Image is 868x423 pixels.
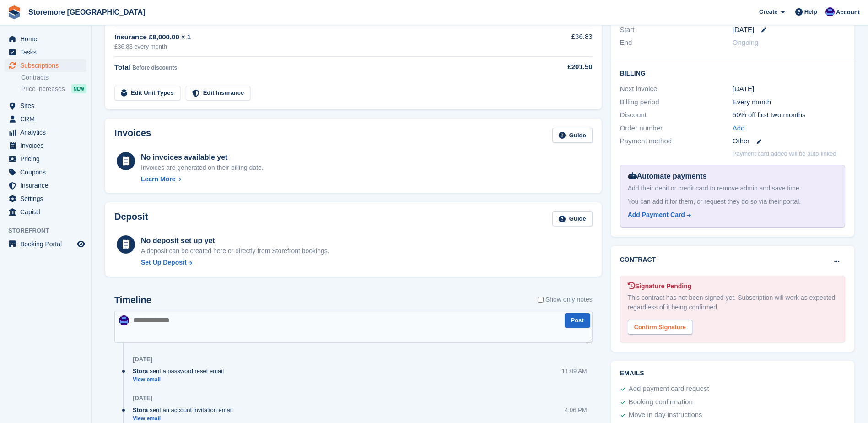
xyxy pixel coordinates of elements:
[141,258,329,267] a: Set Up Deposit
[133,415,237,423] a: View email
[141,258,187,267] div: Set Up Deposit
[133,406,237,414] div: sent an account invitation email
[629,384,709,395] div: Add payment card request
[71,84,86,93] div: NEW
[628,317,692,325] a: Confirm Signature
[5,126,86,139] a: menu
[620,123,733,134] div: Order number
[5,192,86,205] a: menu
[20,192,75,205] span: Settings
[733,97,845,108] div: Every month
[620,68,845,77] h2: Billing
[75,239,86,249] a: Preview store
[20,113,75,125] span: CRM
[141,246,329,256] p: A deposit can be created here or directly from Storefront bookings.
[733,84,845,94] div: [DATE]
[20,139,75,152] span: Invoices
[20,179,75,192] span: Insurance
[836,8,860,17] span: Account
[620,136,733,146] div: Payment method
[186,86,251,101] a: Edit Insurance
[5,152,86,165] a: menu
[628,210,685,220] div: Add Payment Card
[114,295,151,305] h2: Timeline
[133,376,228,384] a: View email
[141,163,264,173] div: Invoices are generated on their billing date.
[552,211,593,227] a: Guide
[133,395,152,402] div: [DATE]
[733,38,759,46] span: Ongoing
[20,126,75,139] span: Analytics
[733,149,836,158] p: Payment card added will be auto-linked
[759,7,777,16] span: Create
[21,84,86,94] a: Price increases NEW
[628,197,837,206] div: You can add it for them, or request they do so via their portal.
[7,5,21,19] img: stora-icon-8386f47178a22dfd0bd8f6a31ec36ba5ce8667c1dd55bd0f319d3a0aa187defe.svg
[5,238,86,250] a: menu
[538,295,544,304] input: Show only notes
[5,46,86,59] a: menu
[628,293,837,312] div: This contract has not been signed yet. Subscription will work as expected regardless of it being ...
[20,206,75,218] span: Capital
[5,99,86,112] a: menu
[565,313,590,328] button: Post
[620,97,733,108] div: Billing period
[628,171,837,182] div: Automate payments
[562,367,587,375] div: 11:09 AM
[565,406,587,414] div: 4:06 PM
[5,206,86,218] a: menu
[628,184,837,193] div: Add their debit or credit card to remove admin and save time.
[804,7,817,16] span: Help
[20,238,75,250] span: Booking Portal
[733,136,845,146] div: Other
[628,282,837,291] div: Signature Pending
[518,27,592,56] td: £36.83
[5,33,86,45] a: menu
[20,152,75,165] span: Pricing
[620,255,656,265] h2: Contract
[20,99,75,112] span: Sites
[133,406,148,414] span: Stora
[114,42,518,51] div: £36.83 every month
[114,63,130,71] span: Total
[629,397,693,408] div: Booking confirmation
[538,295,593,304] label: Show only notes
[5,113,86,125] a: menu
[133,367,228,375] div: sent a password reset email
[733,25,754,35] time: 2025-09-27 23:00:00 UTC
[628,320,692,335] div: Confirm Signature
[5,139,86,152] a: menu
[733,110,845,120] div: 50% off first two months
[21,85,65,93] span: Price increases
[114,128,151,143] h2: Invoices
[141,174,175,184] div: Learn More
[552,128,593,143] a: Guide
[141,174,264,184] a: Learn More
[21,73,86,82] a: Contracts
[20,166,75,179] span: Coupons
[620,110,733,120] div: Discount
[133,367,148,375] span: Stora
[141,235,329,246] div: No deposit set up yet
[114,86,180,101] a: Edit Unit Types
[25,5,149,20] a: Storemore [GEOGRAPHIC_DATA]
[5,166,86,179] a: menu
[628,210,834,220] a: Add Payment Card
[133,356,152,363] div: [DATE]
[733,123,745,134] a: Add
[114,211,148,227] h2: Deposit
[20,46,75,59] span: Tasks
[5,59,86,72] a: menu
[620,370,845,377] h2: Emails
[20,59,75,72] span: Subscriptions
[620,25,733,35] div: Start
[518,62,592,72] div: £201.50
[20,33,75,45] span: Home
[629,410,702,421] div: Move in day instructions
[114,32,518,43] div: Insurance £8,000.00 × 1
[8,226,91,235] span: Storefront
[141,152,264,163] div: No invoices available yet
[620,84,733,94] div: Next invoice
[825,7,835,16] img: Angela
[5,179,86,192] a: menu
